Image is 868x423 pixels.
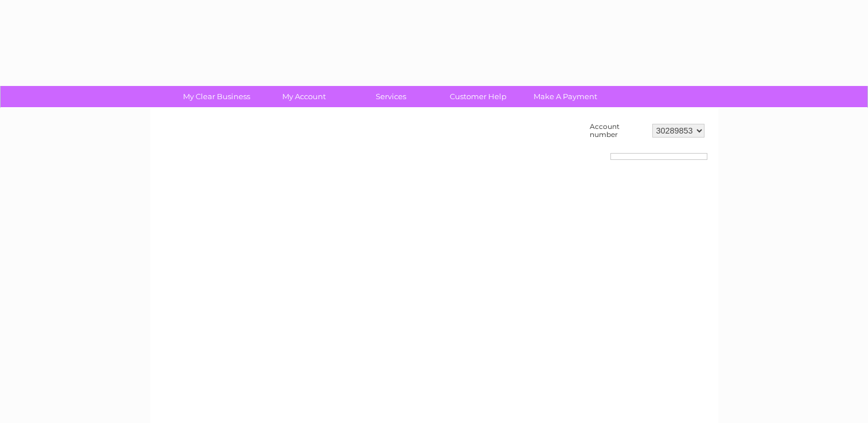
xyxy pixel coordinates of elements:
td: Account number [587,120,649,142]
a: Customer Help [431,86,526,107]
a: My Clear Business [169,86,264,107]
a: Make A Payment [518,86,613,107]
a: My Account [256,86,351,107]
a: Services [344,86,438,107]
